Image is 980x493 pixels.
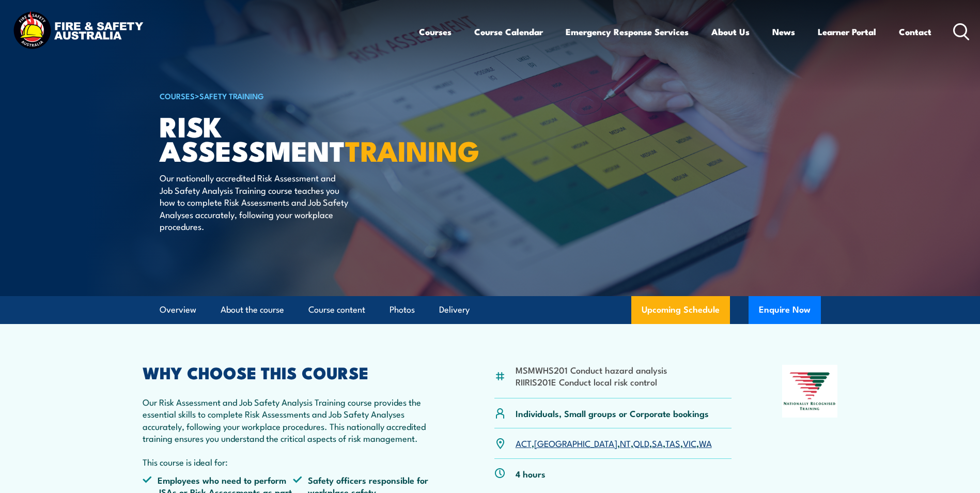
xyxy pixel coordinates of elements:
[899,18,931,45] a: Contact
[143,396,444,444] p: Our Risk Assessment and Job Safety Analysis Training course provides the essential skills to comp...
[516,437,712,449] p: , , , , , , ,
[419,18,452,45] a: Courses
[711,18,750,45] a: About Us
[782,365,838,418] img: Nationally Recognised Training logo.
[516,364,667,376] li: MSMWHS201 Conduct hazard analysis
[633,437,649,449] a: QLD
[749,296,821,324] button: Enquire Now
[652,437,663,449] a: SA
[516,376,667,388] li: RIIRIS201E Conduct local risk control
[199,90,264,101] a: Safety Training
[516,468,546,480] p: 4 hours
[143,365,444,379] h2: WHY CHOOSE THIS COURSE
[143,456,444,468] p: This course is ideal for:
[345,128,479,171] strong: TRAINING
[160,90,195,101] a: COURSES
[534,437,617,449] a: [GEOGRAPHIC_DATA]
[474,18,543,45] a: Course Calendar
[683,437,696,449] a: VIC
[160,114,415,162] h1: Risk Assessment
[390,296,415,323] a: Photos
[620,437,631,449] a: NT
[516,437,532,449] a: ACT
[566,18,689,45] a: Emergency Response Services
[665,437,680,449] a: TAS
[818,18,876,45] a: Learner Portal
[160,89,415,102] h6: >
[439,296,470,323] a: Delivery
[516,407,709,419] p: Individuals, Small groups or Corporate bookings
[772,18,795,45] a: News
[221,296,284,323] a: About the course
[160,172,348,232] p: Our nationally accredited Risk Assessment and Job Safety Analysis Training course teaches you how...
[160,296,196,323] a: Overview
[631,296,730,324] a: Upcoming Schedule
[699,437,712,449] a: WA
[308,296,365,323] a: Course content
